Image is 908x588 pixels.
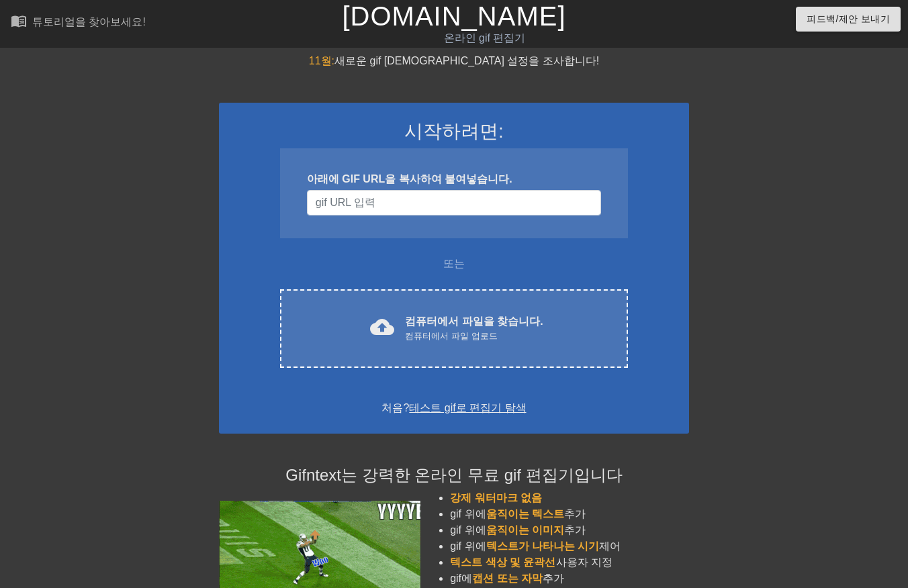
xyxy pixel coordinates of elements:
font: 컴퓨터에서 파일을 찾습니다. [405,315,543,327]
div: 아래에 GIF URL을 복사하여 붙여넣습니다. [307,171,601,187]
span: 움직이는 텍스트 [486,508,564,520]
span: 텍스트 색상 및 윤곽선 [450,556,555,568]
button: 피드백/제안 보내기 [796,7,901,32]
div: 온라인 gif 편집기 [310,30,660,46]
span: menu_book [11,13,27,29]
a: [DOMAIN_NAME] [342,1,565,31]
a: 튜토리얼을 찾아보세요! [11,13,146,34]
div: 튜토리얼을 찾아보세요! [32,16,146,28]
span: 강제 워터마크 없음 [450,492,542,503]
li: gif 위에 제어 [450,538,689,554]
span: 피드백/제안 보내기 [807,11,890,28]
span: 텍스트가 나타나는 시기 [486,540,600,552]
li: gif 위에 추가 [450,522,689,538]
h3: 시작하려면: [236,120,672,143]
span: 캡션 또는 자막 [472,573,543,584]
div: 새로운 gif [DEMOGRAPHIC_DATA] 설정을 조사합니다! [219,53,689,69]
h4: Gifntext는 강력한 온라인 무료 gif 편집기입니다 [219,466,689,485]
div: 처음? [236,400,672,416]
input: 사용자 이름 [307,190,601,215]
span: 움직이는 이미지 [486,524,564,536]
span: 11월: [309,55,334,66]
li: gif 위에 추가 [450,506,689,522]
li: 사용자 지정 [450,554,689,571]
div: 컴퓨터에서 파일 업로드 [405,330,543,343]
div: 또는 [254,256,654,272]
li: gif에 추가 [450,571,689,587]
a: 테스트 gif로 편집기 탐색 [409,402,526,413]
span: cloud_upload [370,315,394,339]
